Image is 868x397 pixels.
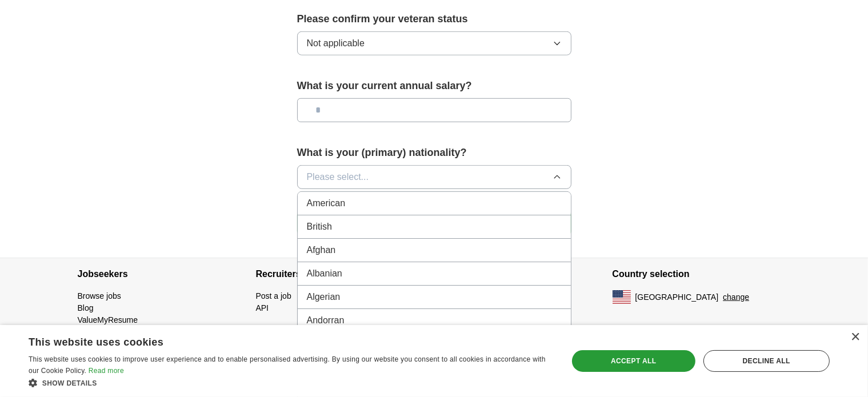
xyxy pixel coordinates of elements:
div: Show details [29,377,552,388]
label: Please confirm your veteran status [297,11,571,27]
span: [GEOGRAPHIC_DATA] [635,291,719,303]
div: Decline all [703,350,830,372]
span: Afghan [307,243,336,257]
span: Albanian [307,267,342,280]
a: API [256,303,269,312]
a: Read more, opens a new window [89,367,124,375]
div: This website uses cookies [29,332,523,349]
span: Algerian [307,290,341,304]
div: Close [851,333,859,342]
span: Show details [42,379,97,387]
span: Please select... [307,170,369,184]
a: Blog [78,303,94,312]
button: Not applicable [297,31,571,55]
img: US flag [613,290,631,304]
a: ValueMyResume [78,315,138,324]
a: Post a job [256,291,291,300]
span: British [307,220,332,234]
button: Please select... [297,165,571,189]
button: change [723,291,749,303]
span: This website uses cookies to improve user experience and to enable personalised advertising. By u... [29,355,546,375]
h4: Country selection [613,258,791,290]
span: Andorran [307,314,345,327]
span: Not applicable [307,37,365,50]
label: What is your current annual salary? [297,78,571,94]
div: Accept all [572,350,695,372]
label: What is your (primary) nationality? [297,145,571,161]
span: American [307,197,346,210]
a: Browse jobs [78,291,121,300]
